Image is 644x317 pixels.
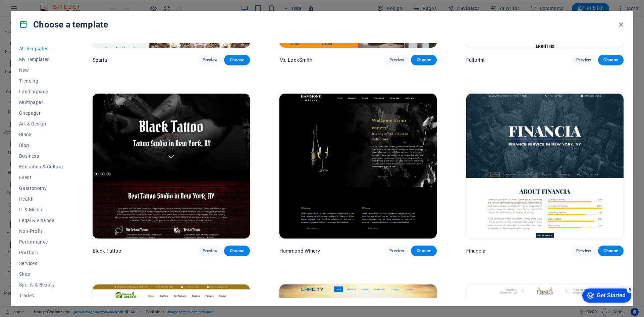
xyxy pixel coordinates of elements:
button: Preview [384,246,410,256]
span: Preview [389,57,404,63]
span: My Templates [19,57,63,62]
button: Performance [19,236,63,247]
button: Choose [224,55,250,65]
span: Shop [19,271,63,277]
span: Choose [603,248,618,254]
button: Preview [197,246,223,256]
button: Landingpage [19,86,63,97]
span: Services [19,261,63,266]
span: Choose [229,248,244,254]
button: Art & Design [19,118,63,129]
img: Hammond Winery [279,94,437,239]
span: Preview [389,248,404,254]
span: Choose [229,57,244,63]
span: Legal & Finance [19,218,63,223]
h4: Choose a template [19,19,108,30]
button: Legal & Finance [19,215,63,226]
button: Event [19,172,63,183]
button: My Templates [19,54,63,65]
span: Preview [203,57,217,63]
button: Gastronomy [19,183,63,194]
span: Choose [416,248,431,254]
p: Black Tattoo [93,248,122,254]
span: Onepager [19,110,63,116]
button: Preview [384,55,410,65]
button: IT & Media [19,204,63,215]
span: Blank [19,132,63,137]
span: Paste clipboard [163,190,200,200]
button: Shop [19,269,63,279]
div: 5 [50,1,56,8]
button: New [19,65,63,75]
button: Preview [571,246,596,256]
p: Fullprint [466,57,485,63]
button: Services [19,258,63,269]
button: Choose [598,246,624,256]
button: Onepager [19,108,63,118]
span: Gastronomy [19,186,63,191]
div: Get Started [20,7,49,13]
div: Get Started 5 items remaining, 0% complete [5,3,54,17]
span: IT & Media [19,207,63,212]
img: Financia [466,94,624,239]
span: Multipager [19,100,63,105]
span: Preview [576,57,591,63]
button: Preview [197,55,223,65]
button: Education & Culture [19,161,63,172]
button: Portfolio [19,247,63,258]
span: Performance [19,239,63,245]
span: Health [19,196,63,202]
span: Preview [203,248,217,254]
button: Preview [571,55,596,65]
p: Hammond Winery [279,248,320,254]
button: Choose [224,246,250,256]
p: Mr. LockSmith [279,57,313,63]
button: Non-Profit [19,226,63,236]
button: Trending [19,75,63,86]
button: Blog [19,140,63,151]
button: Multipager [19,97,63,108]
p: Sparta [93,57,107,63]
span: Non-Profit [19,228,63,234]
span: All Templates [19,46,63,51]
span: Art & Design [19,121,63,126]
span: Education & Culture [19,164,63,169]
span: Portfolio [19,250,63,255]
span: Preview [576,248,591,254]
button: Choose [598,55,624,65]
span: Event [19,175,63,180]
button: Sports & Beauty [19,279,63,290]
span: Trending [19,78,63,84]
button: All Templates [19,43,63,54]
span: Trades [19,293,63,298]
span: Business [19,153,63,159]
button: Business [19,151,63,161]
span: Add elements [127,190,161,200]
span: Choose [416,57,431,63]
button: Trades [19,290,63,301]
img: Black Tattoo [93,94,250,239]
p: Financia [466,248,485,254]
span: Landingpage [19,89,63,94]
span: Blog [19,143,63,148]
span: Choose [603,57,618,63]
button: Choose [411,55,436,65]
span: New [19,67,63,73]
button: Choose [411,246,436,256]
div: Drop content here [5,161,322,209]
span: Sports & Beauty [19,282,63,287]
button: Health [19,194,63,204]
button: Blank [19,129,63,140]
